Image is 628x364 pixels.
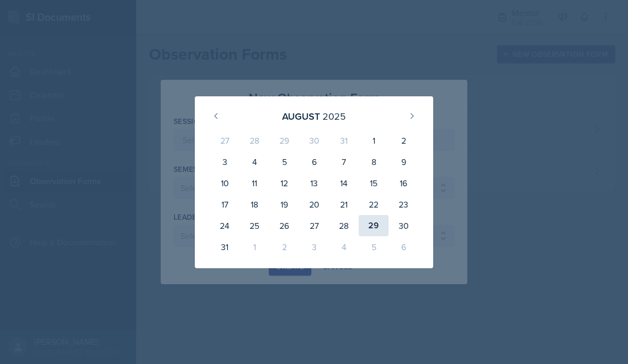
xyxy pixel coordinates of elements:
[389,194,418,215] div: 23
[299,215,329,236] div: 27
[329,130,359,151] div: 31
[389,215,418,236] div: 30
[269,236,299,258] div: 2
[210,130,239,151] div: 27
[329,236,359,258] div: 4
[269,215,299,236] div: 26
[269,151,299,172] div: 5
[239,194,269,215] div: 18
[359,172,389,194] div: 15
[329,172,359,194] div: 14
[359,194,389,215] div: 22
[269,194,299,215] div: 19
[239,236,269,258] div: 1
[323,109,346,123] div: 2025
[239,151,269,172] div: 4
[269,172,299,194] div: 12
[389,130,418,151] div: 2
[359,236,389,258] div: 5
[299,130,329,151] div: 30
[269,130,299,151] div: 29
[329,151,359,172] div: 7
[299,194,329,215] div: 20
[239,130,269,151] div: 28
[210,215,239,236] div: 24
[210,194,239,215] div: 17
[329,215,359,236] div: 28
[210,151,239,172] div: 3
[389,172,418,194] div: 16
[210,172,239,194] div: 10
[299,236,329,258] div: 3
[329,194,359,215] div: 21
[239,172,269,194] div: 11
[359,151,389,172] div: 8
[299,151,329,172] div: 6
[299,172,329,194] div: 13
[359,215,389,236] div: 29
[389,236,418,258] div: 6
[282,109,320,123] div: August
[389,151,418,172] div: 9
[210,236,239,258] div: 31
[359,130,389,151] div: 1
[239,215,269,236] div: 25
